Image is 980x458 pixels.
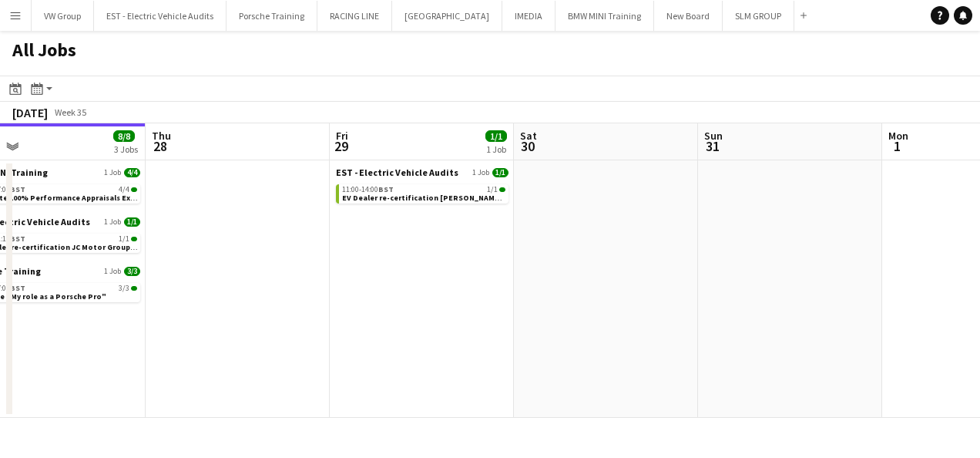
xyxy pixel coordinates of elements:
button: BMW MINI Training [555,1,654,31]
div: [DATE] [12,105,48,120]
button: RACING LINE [317,1,392,31]
button: [GEOGRAPHIC_DATA] [392,1,502,31]
button: IMEDIA [502,1,555,31]
span: Week 35 [51,106,89,118]
button: New Board [654,1,723,31]
button: Porsche Training [227,1,317,31]
button: EST - Electric Vehicle Audits [94,1,227,31]
button: VW Group [32,1,94,31]
button: SLM GROUP [723,1,794,31]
